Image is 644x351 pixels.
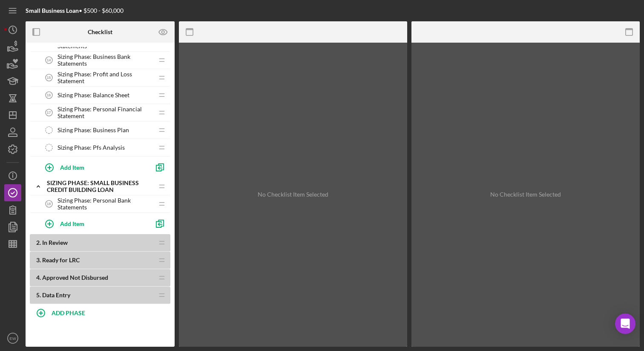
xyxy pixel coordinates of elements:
span: Sizing Phase: Personal Financial Statement [57,106,153,119]
span: Sizing Phase: Profit and Loss Statement [57,71,153,84]
tspan: 17 [47,110,51,115]
span: In Review [42,239,68,246]
div: No Checklist Item Selected [490,191,561,198]
span: 3 . [36,256,41,264]
span: Sizing Phase: Personal Bank Statements [57,197,153,211]
span: 2 . [36,239,41,246]
span: Sizing Phase: Business Bank Statements [57,53,153,67]
tspan: 14 [47,58,51,62]
button: Add Item [38,159,149,176]
div: Add Item [60,159,84,175]
span: Ready for LRC [42,256,80,264]
span: Data Entry [42,291,70,299]
div: No Checklist Item Selected [258,191,328,198]
button: ADD PHASE [30,304,170,321]
b: ADD PHASE [52,309,85,316]
div: Open Intercom Messenger [615,313,635,334]
div: Add Item [60,215,84,232]
span: 5 . [36,291,41,299]
text: EW [9,336,16,341]
span: Sizing Phase: Balance Sheet [57,92,129,99]
b: Checklist [88,29,112,35]
tspan: 16 [47,93,51,97]
span: Sizing Phase: Business Plan [57,127,129,133]
span: Approved Not Disbursed [42,274,108,281]
div: Sizing Phase: Small Business Credit Building Loan [47,180,153,193]
span: Sizing Phase: Pfs Analysis [57,144,125,151]
b: Small Business Loan [26,7,79,14]
button: EW [4,330,21,347]
span: 4 . [36,274,41,281]
button: Add Item [38,215,149,232]
div: • $500 - $60,000 [26,7,124,14]
tspan: 18 [47,202,51,206]
tspan: 15 [47,75,51,80]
